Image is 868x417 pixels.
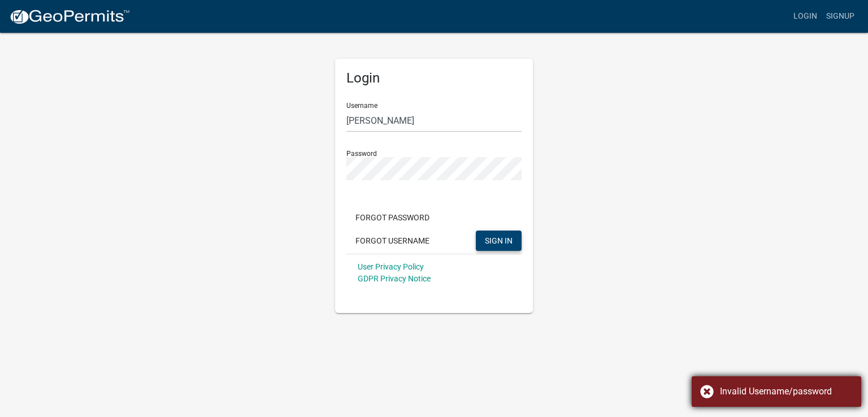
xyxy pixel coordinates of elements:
button: SIGN IN [476,231,522,251]
a: Signup [822,6,859,27]
div: Invalid Username/password [720,385,853,398]
h5: Login [346,70,522,86]
a: GDPR Privacy Notice [358,274,431,283]
button: Forgot Username [346,231,439,251]
span: SIGN IN [485,236,513,245]
a: User Privacy Policy [358,262,424,271]
a: Login [789,6,822,27]
button: Forgot Password [346,207,439,228]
